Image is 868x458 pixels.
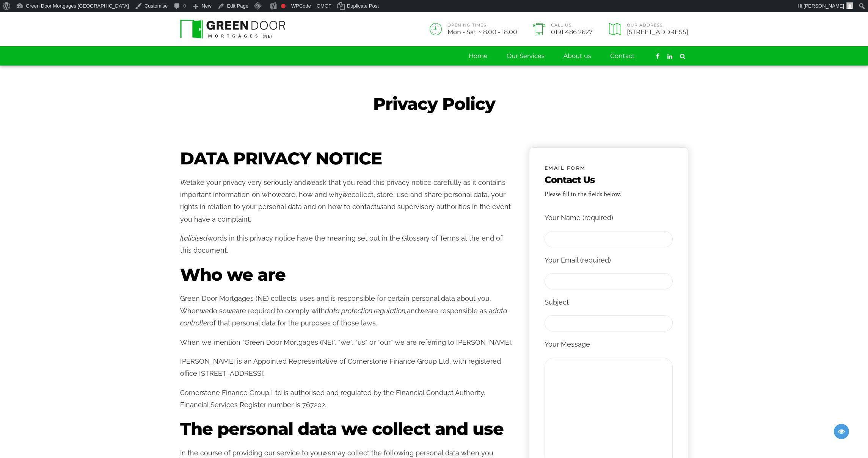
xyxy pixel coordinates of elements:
[306,178,315,186] em: we
[180,234,207,242] em: Italicised
[419,307,428,315] em: we
[804,3,844,9] span: [PERSON_NAME]
[545,254,673,266] p: Your Email (required)
[180,387,514,411] p: Cornerstone Finance Group Ltd is authorised and regulated by the Financial Conduct Authority. Fin...
[545,164,586,173] span: EMAIL FORM
[447,23,517,28] span: OPENING TIMES
[281,4,286,8] div: Focus keyphrase not set
[227,307,236,315] em: we
[531,23,593,35] a: Call Us0191 486 2627
[180,292,514,329] p: Green Door Mortgages (NE) collects, uses and is responsible for certain personal data about you. ...
[325,307,407,315] em: data protection regulation,
[551,29,593,35] span: 0191 486 2627
[180,232,514,257] p: words in this privacy notice have the meaning set out in the Glossary of Terms at the end of this...
[563,47,591,66] a: About us
[322,449,331,457] em: we
[180,147,514,170] h1: DATA PRIVACY NOTICE
[610,47,635,66] a: Contact
[180,177,514,226] p: take your privacy very seriously and ask that you read this privacy notice carefully as it contai...
[545,174,621,186] span: Contact Us
[377,203,383,211] em: us
[507,47,545,66] a: Our Services
[276,191,285,199] em: we
[180,264,514,286] h1: Who we are
[545,212,673,224] p: Your Name (required)
[551,23,593,28] span: Call Us
[834,424,849,439] span: Edit/Preview
[373,93,495,115] span: Privacy Policy
[606,23,688,35] a: Our Address[STREET_ADDRESS]
[180,178,190,186] em: We
[545,188,621,200] div: Please fill in the fields below.
[180,336,514,349] p: When we mention “Green Door Mortgages (NE)”, “we”, “us” or “our” we are referring to [PERSON_NAME].
[469,47,488,66] a: Home
[545,296,673,308] p: Subject
[627,29,688,35] span: [STREET_ADDRESS]
[627,23,688,28] span: Our Address
[180,355,514,380] p: [PERSON_NAME] is an Appointed Representative of Cornerstone Finance Group Ltd, with registered of...
[200,307,209,315] em: we
[180,418,514,440] h1: The personal data we collect and use
[447,29,517,35] span: Mon - Sat ~ 8.00 - 18.00
[180,20,286,39] img: Green Door Mortgages North East
[342,191,352,199] em: we
[545,338,673,350] p: Your Message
